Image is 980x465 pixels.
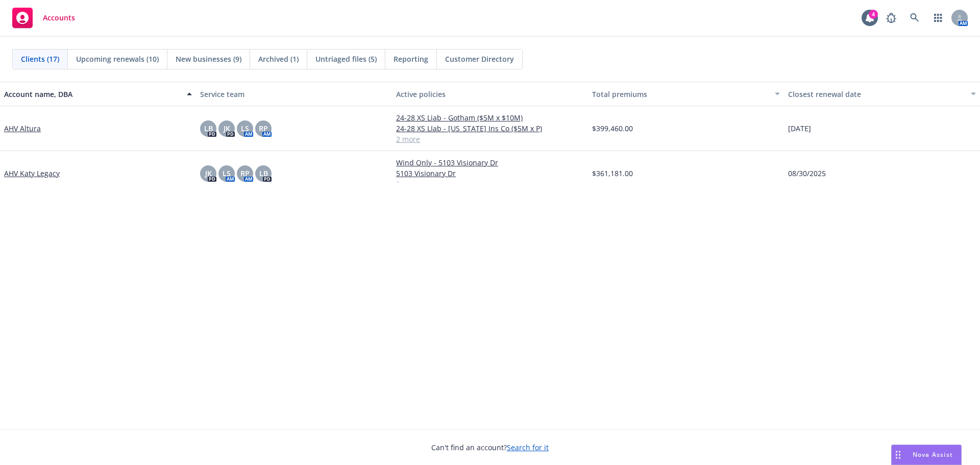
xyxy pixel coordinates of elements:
[431,442,549,453] span: Can't find an account?
[4,89,181,100] div: Account name, DBA
[392,82,588,106] button: Active policies
[8,4,79,32] a: Accounts
[592,89,769,100] div: Total premiums
[788,123,811,134] span: [DATE]
[394,54,428,64] span: Reporting
[224,123,230,134] span: JK
[396,89,584,100] div: Active policies
[76,54,159,64] span: Upcoming renewals (10)
[784,82,980,106] button: Closest renewal date
[204,123,213,134] span: LB
[592,168,633,179] span: $361,181.00
[892,445,904,464] div: Drag to move
[4,168,60,179] a: AHV Katy Legacy
[258,54,299,64] span: Archived (1)
[43,14,75,22] span: Accounts
[396,168,584,179] a: 5103 Visionary Dr
[592,123,633,134] span: $399,460.00
[200,89,388,100] div: Service team
[396,157,584,168] a: Wind Only - 5103 Visionary Dr
[396,134,584,144] a: 2 more
[788,168,826,179] span: 08/30/2025
[904,8,925,28] a: Search
[891,445,962,465] button: Nova Assist
[259,123,268,134] span: RP
[588,82,784,106] button: Total premiums
[259,168,268,179] span: LB
[241,123,249,134] span: LS
[21,54,59,64] span: Clients (17)
[507,443,549,452] a: Search for it
[315,54,377,64] span: Untriaged files (5)
[869,10,878,19] div: 4
[4,123,41,134] a: AHV Altura
[205,168,212,179] span: JK
[240,168,250,179] span: RP
[223,168,231,179] span: LS
[176,54,241,64] span: New businesses (9)
[913,450,953,459] span: Nova Assist
[196,82,392,106] button: Service team
[881,8,901,28] a: Report a Bug
[445,54,514,64] span: Customer Directory
[396,123,584,134] a: 24-28 XS LIab - [US_STATE] Ins Co ($5M x P)
[396,179,584,189] a: 3 more
[928,8,948,28] a: Switch app
[396,112,584,123] a: 24-28 XS Liab - Gotham ($5M x $10M)
[788,89,965,100] div: Closest renewal date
